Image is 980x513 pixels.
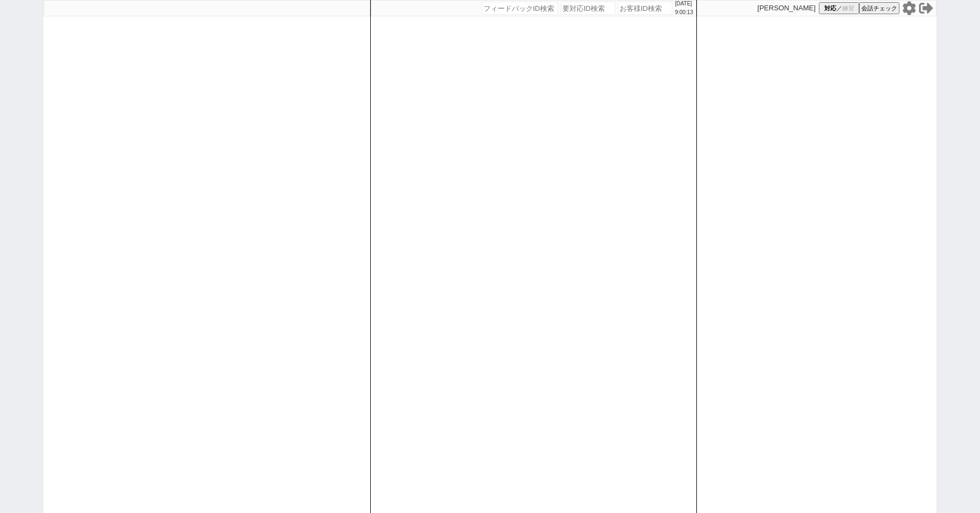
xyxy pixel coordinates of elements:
span: 会話チェック [861,4,897,13]
p: 9:00:13 [675,8,693,17]
button: 対応／練習 [819,2,859,14]
span: 練習 [842,4,854,13]
input: 要対応ID検索 [561,2,615,15]
span: 対応 [824,4,836,13]
button: 会話チェック [859,2,899,14]
input: お客様ID検索 [618,2,672,15]
p: [PERSON_NAME] [757,4,816,13]
input: フィードバックID検索 [482,2,558,15]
